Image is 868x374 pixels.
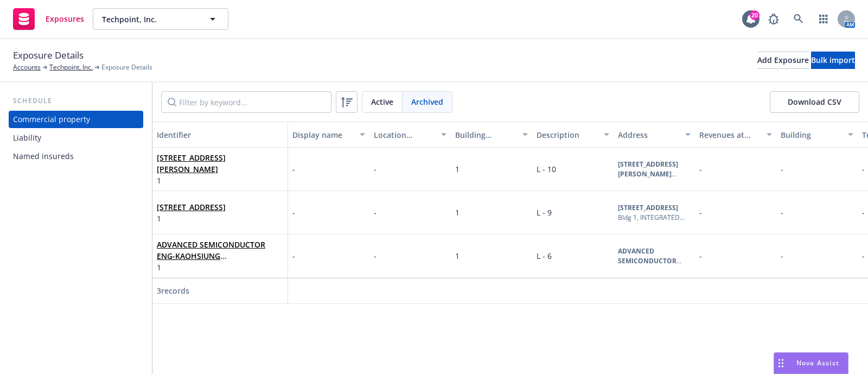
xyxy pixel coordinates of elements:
[13,148,74,165] div: Named insureds
[537,207,552,218] span: L - 9
[374,251,376,261] span: -
[537,164,556,174] span: L - 10
[9,4,88,34] a: Exposures
[157,153,226,174] a: [STREET_ADDRESS][PERSON_NAME]
[455,164,459,174] span: 1
[9,96,143,106] div: Schedule
[774,352,848,374] button: Nova Assist
[695,122,776,148] button: Revenues at location
[13,111,90,128] div: Commercial property
[774,353,788,373] div: Drag to move
[374,207,376,218] span: -
[157,175,283,186] span: 1
[614,122,695,148] button: Address
[13,129,41,147] div: Liability
[763,8,784,30] a: Report a Bug
[537,251,552,261] span: L - 6
[157,213,226,224] span: 1
[750,10,759,20] div: 20
[862,207,865,218] span: -
[13,48,84,62] span: Exposure Details
[288,122,369,148] button: Display name
[9,111,143,128] a: Commercial property
[699,251,702,261] span: -
[157,201,226,213] span: [STREET_ADDRESS]
[292,129,353,141] div: Display name
[811,52,855,69] button: Bulk import
[781,251,783,261] span: -
[49,62,93,72] a: Techpoint, Inc.
[770,91,859,113] button: Download CSV
[102,14,196,25] span: Techpoint, Inc.
[862,251,865,261] span: -
[781,129,841,141] div: Building
[757,52,809,68] div: Add Exposure
[451,122,532,148] button: Building number
[374,129,435,141] div: Location number
[101,62,152,72] span: Exposure Details
[157,239,265,284] a: ADVANCED SEMICONDUCTOR ENG-KAOHSIUNG [STREET_ADDRESS][PERSON_NAME]
[292,207,295,218] span: -
[292,250,295,262] span: -
[618,129,679,141] div: Address
[811,52,855,68] div: Bulk import
[157,286,189,296] span: 3 records
[292,163,295,175] span: -
[532,122,614,148] button: Description
[618,246,681,295] b: ADVANCED SEMICONDUCTOR ENG-KAOHSIUNG [STREET_ADDRESS][PERSON_NAME]
[618,160,678,179] b: [STREET_ADDRESS][PERSON_NAME]
[618,213,691,223] div: Bldg 1, INTEGRATED SERVICE TECHNOLOGY IN
[862,164,865,174] span: -
[9,129,143,147] a: Liability
[455,251,459,261] span: 1
[781,207,783,218] span: -
[699,129,760,141] div: Revenues at location
[157,239,283,262] span: ADVANCED SEMICONDUCTOR ENG-KAOHSIUNG [STREET_ADDRESS][PERSON_NAME]
[699,207,702,218] span: -
[411,96,443,107] span: Archived
[781,164,783,174] span: -
[161,91,331,113] input: Filter by keyword...
[369,122,451,148] button: Location number
[796,358,839,367] span: Nova Assist
[157,152,283,175] span: [STREET_ADDRESS][PERSON_NAME]
[813,8,834,30] a: Switch app
[157,262,283,273] span: 1
[157,202,226,212] a: [STREET_ADDRESS]
[157,129,283,141] div: Identifier
[788,8,809,30] a: Search
[455,129,516,141] div: Building number
[618,203,678,212] b: [STREET_ADDRESS]
[152,122,288,148] button: Identifier
[93,8,228,30] button: Techpoint, Inc.
[46,15,84,23] span: Exposures
[537,129,597,141] div: Description
[776,122,858,148] button: Building
[371,96,393,107] span: Active
[13,62,41,72] a: Accounts
[455,207,459,218] span: 1
[699,164,702,174] span: -
[374,164,376,174] span: -
[757,52,809,69] button: Add Exposure
[9,148,143,165] a: Named insureds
